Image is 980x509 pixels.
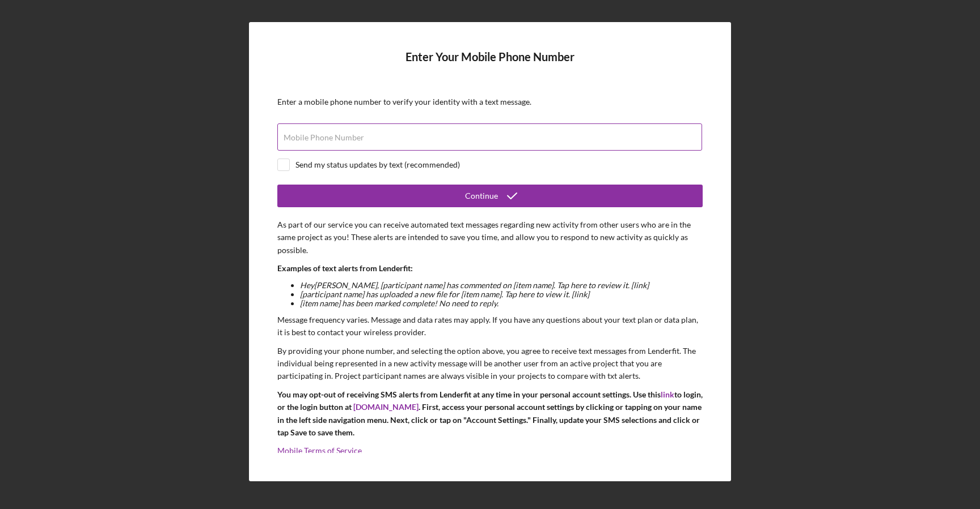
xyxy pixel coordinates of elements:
p: Examples of text alerts from Lenderfit: [277,262,703,275]
div: Send my status updates by text (recommended) [295,160,460,169]
a: link [661,390,674,399]
p: As part of our service you can receive automated text messages regarding new activity from other ... [277,219,703,256]
label: Mobile Phone Number [284,133,364,142]
h4: Enter Your Mobile Phone Number [277,50,703,80]
li: Hey [PERSON_NAME] , [participant name] has commented on [item name]. Tap here to review it. [link] [300,281,703,290]
p: Message frequency varies. Message and data rates may apply. If you have any questions about your ... [277,314,703,339]
a: [DOMAIN_NAME] [353,402,419,412]
button: Continue [277,185,703,207]
p: You may opt-out of receiving SMS alerts from Lenderfit at any time in your personal account setti... [277,388,703,439]
li: [participant name] has uploaded a new file for [item name]. Tap here to view it. [link] [300,290,703,299]
a: Mobile Terms of Service [277,446,362,455]
div: Enter a mobile phone number to verify your identity with a text message. [277,97,703,106]
div: Continue [465,185,498,207]
li: [item name] has been marked complete! No need to reply. [300,299,703,308]
p: By providing your phone number, and selecting the option above, you agree to receive text message... [277,345,703,383]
